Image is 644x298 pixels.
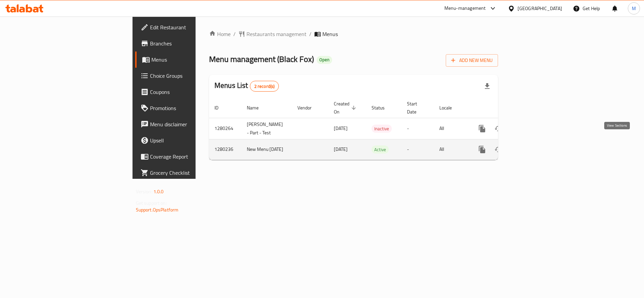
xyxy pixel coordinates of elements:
[151,56,235,64] span: Menus
[434,118,469,139] td: All
[407,100,426,116] span: Start Date
[317,56,332,64] div: Open
[209,30,498,38] nav: breadcrumb
[135,35,240,52] a: Branches
[334,100,358,116] span: Created On
[250,83,279,90] span: 2 record(s)
[241,118,292,139] td: [PERSON_NAME] - Part - Test
[150,23,235,31] span: Edit Restaurant
[250,81,279,92] div: Total records count
[451,56,493,65] span: Add New Menu
[434,139,469,160] td: All
[490,121,506,137] button: Change Status
[490,141,506,158] button: Change Status
[322,30,338,38] span: Menus
[209,98,544,160] table: enhanced table
[334,124,348,133] span: [DATE]
[247,104,267,112] span: Name
[469,98,544,118] th: Actions
[135,132,240,148] a: Upsell
[479,78,495,94] div: Export file
[135,116,240,132] a: Menu disclaimer
[136,187,152,196] span: Version:
[150,104,235,112] span: Promotions
[150,72,235,80] span: Choice Groups
[632,5,636,12] span: M
[136,199,167,207] span: Get support on:
[297,104,320,112] span: Vendor
[372,125,392,133] span: Inactive
[518,5,562,12] div: [GEOGRAPHIC_DATA]
[474,121,490,137] button: more
[474,141,490,158] button: more
[214,104,227,112] span: ID
[446,54,498,67] button: Add New Menu
[238,30,306,38] a: Restaurants management
[402,118,434,139] td: -
[150,120,235,128] span: Menu disclaimer
[135,84,240,100] a: Coupons
[135,100,240,116] a: Promotions
[317,57,332,63] span: Open
[439,104,461,112] span: Locale
[135,68,240,84] a: Choice Groups
[372,125,392,133] div: Inactive
[214,80,279,92] h2: Menus List
[444,4,486,12] div: Menu-management
[372,145,389,154] div: Active
[241,139,292,160] td: New Menu [DATE]
[372,146,389,154] span: Active
[150,88,235,96] span: Coupons
[150,153,235,161] span: Coverage Report
[402,139,434,160] td: -
[153,187,164,196] span: 1.0.0
[135,19,240,35] a: Edit Restaurant
[136,205,179,214] a: Support.OpsPlatform
[372,104,393,112] span: Status
[135,165,240,181] a: Grocery Checklist
[150,136,235,144] span: Upsell
[150,169,235,177] span: Grocery Checklist
[246,30,306,38] span: Restaurants management
[209,52,314,67] span: Menu management ( Black Fox )
[150,39,235,47] span: Branches
[309,30,312,38] li: /
[334,145,348,154] span: [DATE]
[135,148,240,165] a: Coverage Report
[135,52,240,68] a: Menus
